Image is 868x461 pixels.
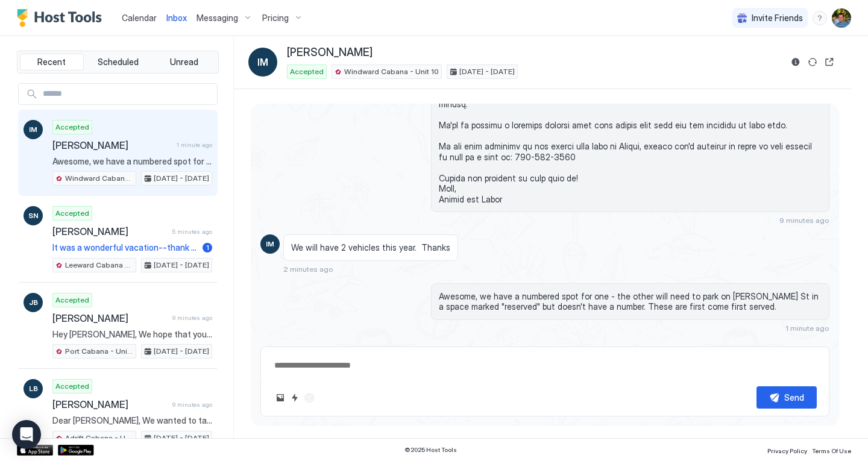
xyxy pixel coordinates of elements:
span: Accepted [55,295,89,306]
span: 5 minutes ago [172,228,212,236]
span: Privacy Policy [767,447,807,454]
span: LB [29,383,38,394]
span: Inbox [166,13,187,23]
span: [PERSON_NAME] [52,398,168,410]
span: [DATE] - [DATE] [154,346,209,357]
span: Windward Cabana - Unit 10 [65,173,133,184]
a: Privacy Policy [767,444,807,456]
span: Accepted [55,208,89,219]
span: [PERSON_NAME] [52,225,167,237]
a: App Store [17,445,53,456]
button: Quick reply [288,390,302,405]
a: Terms Of Use [812,444,851,456]
span: Leeward Cabana - Unit 4 [65,260,133,271]
span: 1 minute ago [785,324,829,333]
span: 9 minutes ago [172,314,212,322]
span: IM [257,55,268,69]
span: 9 minutes ago [172,401,212,409]
span: 1 [206,243,209,252]
span: Hey [PERSON_NAME], We hope that you are enjoying your stay in our Cabana. [DATE] will be your che... [52,329,212,340]
span: It was a wonderful vacation--thank you! [52,242,198,253]
span: SN [28,210,39,221]
a: Google Play Store [58,445,94,456]
span: Accepted [290,66,324,77]
span: Port Cabana - Unit 3 [65,346,133,357]
button: Recent [20,54,84,71]
span: [DATE] - [DATE] [459,66,515,77]
span: Dear [PERSON_NAME], We wanted to take a moment to thank you for choosing to stay at the [GEOGRAPH... [52,415,212,426]
span: Windward Cabana - Unit 10 [344,66,439,77]
div: Open Intercom Messenger [12,420,41,449]
span: 9 minutes ago [779,216,829,225]
a: Host Tools Logo [17,9,107,27]
span: [PERSON_NAME] [52,312,168,324]
span: Messaging [197,13,238,24]
span: © 2025 Host Tools [404,446,457,454]
span: IM [266,239,274,249]
span: IM [29,124,37,135]
span: [DATE] - [DATE] [154,260,209,271]
span: Recent [37,57,66,67]
span: 1 minute ago [177,141,212,149]
button: Reservation information [788,55,803,69]
button: Unread [152,54,216,71]
button: Send [756,386,817,409]
span: [DATE] - [DATE] [154,173,209,184]
span: Invite Friends [752,13,803,24]
div: menu [813,11,827,25]
span: Awesome, we have a numbered spot for one - the other will need to park on [PERSON_NAME] St in a s... [52,156,212,167]
span: Scheduled [98,57,139,67]
div: Send [784,391,804,404]
span: Unread [170,57,198,67]
span: Awesome, we have a numbered spot for one - the other will need to park on [PERSON_NAME] St in a s... [439,291,822,312]
input: Input Field [38,84,217,104]
button: Open reservation [822,55,837,69]
span: 2 minutes ago [283,265,333,274]
a: Inbox [166,11,187,24]
button: Sync reservation [805,55,820,69]
span: Accepted [55,122,89,133]
span: Adrift Cabana - Unit 6 [65,433,133,444]
button: Upload image [273,390,288,405]
span: Terms Of Use [812,447,851,454]
span: Accepted [55,381,89,392]
a: Calendar [122,11,157,24]
span: [PERSON_NAME] [287,46,373,60]
div: tab-group [17,51,219,74]
span: Pricing [262,13,289,24]
div: User profile [832,8,851,28]
span: Calendar [122,13,157,23]
span: [DATE] - [DATE] [154,433,209,444]
span: JB [29,297,38,308]
button: Scheduled [86,54,150,71]
span: [PERSON_NAME] [52,139,172,151]
span: We will have 2 vehicles this year. Thanks [291,242,450,253]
